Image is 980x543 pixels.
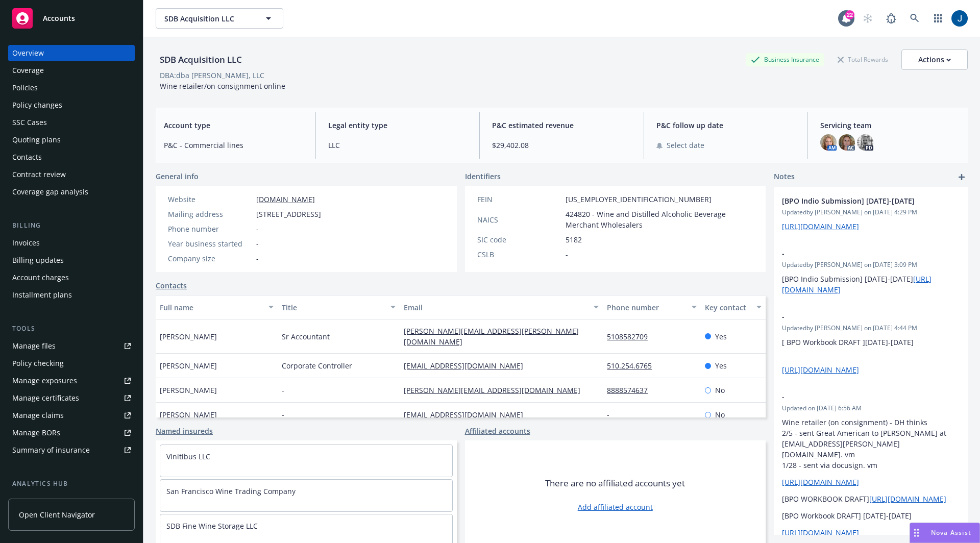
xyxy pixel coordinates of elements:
[8,390,135,406] a: Manage certificates
[43,14,75,22] span: Accounts
[160,70,264,81] div: DBA: dba [PERSON_NAME], LLC
[12,166,66,183] div: Contract review
[404,361,531,371] a: [EMAIL_ADDRESS][DOMAIN_NAME]
[168,209,252,219] div: Mailing address
[12,390,79,406] div: Manage certificates
[774,187,968,240] div: [BPO Indio Submission] [DATE]-[DATE]Updatedby [PERSON_NAME] on [DATE] 4:29 PM[URL][DOMAIN_NAME]
[881,8,901,29] a: Report a Bug
[607,302,685,313] div: Phone number
[12,114,47,131] div: SSC Cases
[256,209,321,219] span: [STREET_ADDRESS]
[931,528,971,537] span: Nova Assist
[782,404,960,413] span: Updated on [DATE] 6:56 AM
[12,132,61,148] div: Quoting plans
[164,120,303,131] span: Account type
[715,409,725,420] span: No
[8,287,135,303] a: Installment plans
[168,238,252,249] div: Year business started
[928,8,948,29] a: Switch app
[782,417,960,471] p: Wine retailer (on consignment) - DH thinks 2/5 - sent Great American to [PERSON_NAME] at [EMAIL_A...
[477,234,561,245] div: SIC code
[839,134,855,151] img: photo
[12,373,77,389] div: Manage exposures
[282,360,352,371] span: Corporate Controller
[857,8,878,29] a: Start snowing
[256,253,259,264] span: -
[465,426,530,436] a: Affiliated accounts
[566,209,754,230] span: 424820 - Wine and Distilled Alcoholic Beverage Merchant Wholesalers
[918,50,951,69] div: Actions
[910,523,980,543] button: Nova Assist
[782,248,933,259] span: -
[12,338,56,354] div: Manage files
[492,140,631,151] span: $29,402.08
[160,385,217,396] span: [PERSON_NAME]
[701,295,766,319] button: Key contact
[782,493,960,504] p: [BPO WORKBOOK DRAFT]
[715,331,727,342] span: Yes
[910,523,923,542] div: Drag to move
[12,62,44,79] div: Coverage
[545,477,685,489] span: There are no affiliated accounts yet
[566,249,568,260] span: -
[782,477,859,487] a: [URL][DOMAIN_NAME]
[156,280,187,291] a: Contacts
[8,252,135,268] a: Billing updates
[328,140,468,151] span: LLC
[951,10,968,27] img: photo
[166,486,296,496] a: San Francisco Wine Trading Company
[404,326,579,347] a: [PERSON_NAME][EMAIL_ADDRESS][PERSON_NAME][DOMAIN_NAME]
[667,140,704,151] span: Select date
[465,171,501,182] span: Identifiers
[282,385,284,396] span: -
[12,287,72,303] div: Installment plans
[901,50,968,70] button: Actions
[160,302,262,313] div: Full name
[8,235,135,251] a: Invoices
[12,407,64,424] div: Manage claims
[12,80,38,96] div: Policies
[8,407,135,424] a: Manage claims
[156,53,246,66] div: SDB Acquisition LLC
[400,295,603,319] button: Email
[477,214,561,225] div: NAICS
[782,528,859,537] a: [URL][DOMAIN_NAME]
[705,302,750,313] div: Key contact
[603,295,700,319] button: Phone number
[607,410,618,419] a: -
[8,132,135,148] a: Quoting plans
[8,269,135,286] a: Account charges
[282,409,284,420] span: -
[857,134,873,151] img: photo
[782,208,960,217] span: Updated by [PERSON_NAME] on [DATE] 4:29 PM
[8,373,135,389] a: Manage exposures
[782,195,933,206] span: [BPO Indio Submission] [DATE]-[DATE]
[156,295,278,319] button: Full name
[8,166,135,183] a: Contract review
[168,253,252,264] div: Company size
[12,149,42,165] div: Contacts
[715,360,727,371] span: Yes
[12,252,64,268] div: Billing updates
[782,337,960,348] p: [ BPO Workbook DRAFT ][DATE]-[DATE]
[164,140,303,151] span: P&C - Commercial lines
[12,235,40,251] div: Invoices
[832,53,893,66] div: Total Rewards
[782,274,960,295] p: [BPO Indio Submission] [DATE]-[DATE]
[782,324,960,333] span: Updated by [PERSON_NAME] on [DATE] 4:44 PM
[156,8,283,29] button: SDB Acquisition LLC
[12,442,90,458] div: Summary of insurance
[607,385,656,395] a: 8888574637
[168,224,252,234] div: Phone number
[782,311,933,322] span: -
[12,269,69,286] div: Account charges
[8,80,135,96] a: Policies
[12,355,64,372] div: Policy checking
[782,510,960,521] p: [BPO Workbook DRAFT] [DATE]-[DATE]
[8,355,135,372] a: Policy checking
[282,331,330,342] span: Sr Accountant
[8,338,135,354] a: Manage files
[12,425,60,441] div: Manage BORs
[8,45,135,61] a: Overview
[160,360,217,371] span: [PERSON_NAME]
